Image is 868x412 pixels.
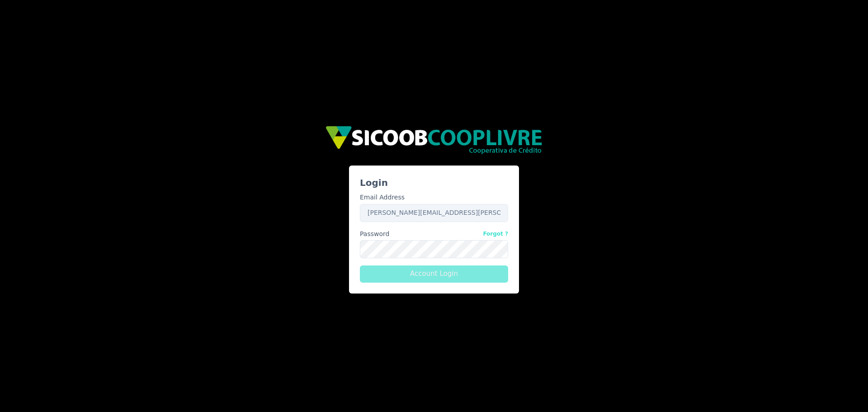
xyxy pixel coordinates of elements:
[360,193,405,202] label: Email Address
[483,229,508,239] a: Forgot ?
[360,204,508,222] input: Enter your email
[360,265,508,283] button: Account Login
[360,229,508,239] label: Password
[325,126,543,155] img: img/sicoob_cooplivre.png
[360,176,508,189] h3: Login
